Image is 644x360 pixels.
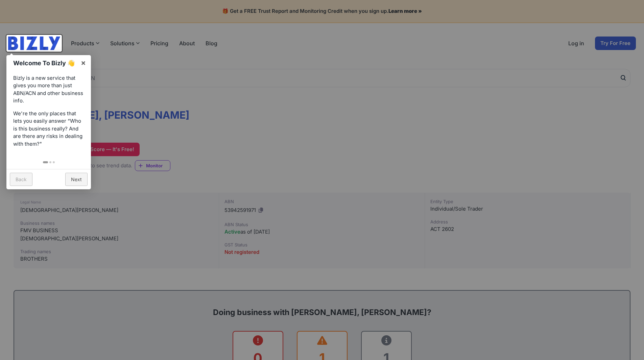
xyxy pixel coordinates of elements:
p: Bizly is a new service that gives you more than just ABN/ACN and other business info. [13,74,84,105]
a: × [76,55,91,70]
a: Next [65,173,88,186]
p: We're the only places that lets you easily answer “Who is this business really? And are there any... [13,110,84,148]
a: Back [10,173,32,186]
h1: Welcome To Bizly 👋 [13,58,77,68]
